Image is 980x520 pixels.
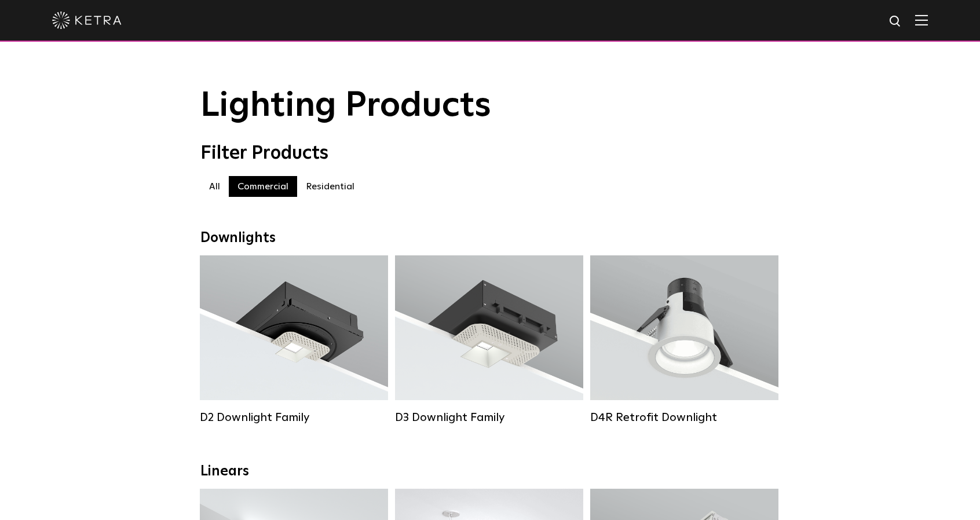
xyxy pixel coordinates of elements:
img: search icon [888,14,903,29]
img: Hamburger%20Nav.svg [915,14,928,25]
div: D4R Retrofit Downlight [590,411,778,424]
a: D4R Retrofit Downlight Lumen Output:800Colors:White / BlackBeam Angles:15° / 25° / 40° / 60°Watta... [590,255,778,424]
span: Lighting Products [200,89,491,123]
div: D3 Downlight Family [395,411,583,424]
a: D3 Downlight Family Lumen Output:700 / 900 / 1100Colors:White / Black / Silver / Bronze / Paintab... [395,255,583,424]
div: Filter Products [200,142,780,164]
div: D2 Downlight Family [200,411,388,424]
div: Downlights [200,230,780,247]
label: Commercial [229,176,297,197]
a: D2 Downlight Family Lumen Output:1200Colors:White / Black / Gloss Black / Silver / Bronze / Silve... [200,255,388,424]
label: All [200,176,229,197]
label: Residential [297,176,363,197]
img: ketra-logo-2019-white [52,12,122,29]
div: Linears [200,463,780,480]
